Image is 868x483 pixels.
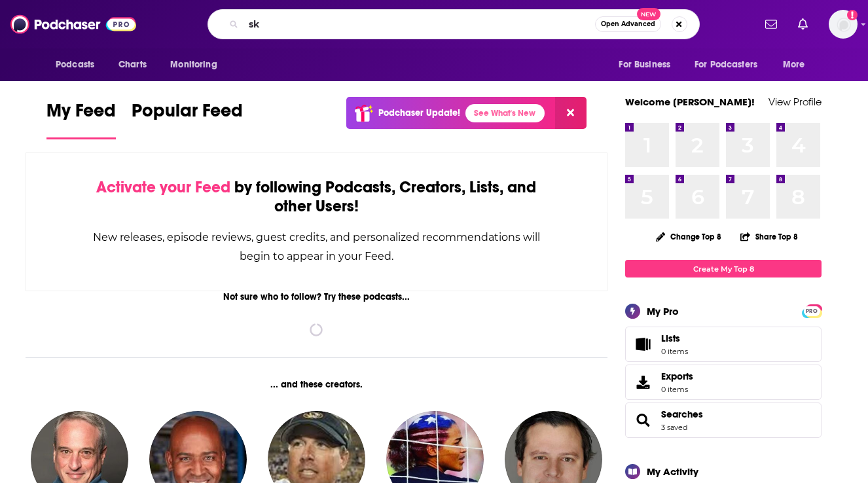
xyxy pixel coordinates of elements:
div: Search podcasts, credits, & more... [208,9,700,39]
span: Lists [630,335,656,353]
a: Exports [625,365,822,400]
a: Welcome [PERSON_NAME]! [625,96,755,108]
span: For Podcasters [695,56,757,74]
span: 0 items [661,347,688,356]
span: PRO [804,306,820,316]
button: open menu [686,52,776,77]
button: open menu [161,52,234,77]
span: Podcasts [56,56,94,74]
div: New releases, episode reviews, guest credits, and personalized recommendations will begin to appe... [92,228,541,266]
span: Activate your Feed [96,177,230,197]
a: See What's New [465,104,545,122]
div: by following Podcasts, Creators, Lists, and other Users! [92,178,541,216]
a: Searches [630,411,656,429]
a: Charts [110,52,154,77]
button: open menu [774,52,822,77]
span: Logged in as baroutunian [829,10,858,39]
button: open menu [609,52,687,77]
a: 3 saved [661,423,687,432]
button: Change Top 8 [648,228,729,245]
a: My Feed [46,99,116,139]
button: Share Top 8 [740,224,799,249]
img: Podchaser - Follow, Share and Rate Podcasts [10,12,136,37]
span: My Feed [46,99,116,130]
div: Not sure who to follow? Try these podcasts... [26,291,607,302]
span: Popular Feed [132,99,243,130]
a: Show notifications dropdown [793,13,813,35]
span: 0 items [661,385,693,394]
a: Popular Feed [132,99,243,139]
div: My Pro [647,305,679,317]
a: Create My Top 8 [625,260,822,277]
div: ... and these creators. [26,379,607,390]
img: User Profile [829,10,858,39]
span: Charts [118,56,147,74]
a: Show notifications dropdown [760,13,782,35]
p: Podchaser Update! [378,107,460,118]
button: Open AdvancedNew [595,16,661,32]
button: Show profile menu [829,10,858,39]
span: Lists [661,332,688,344]
svg: Add a profile image [847,10,858,20]
a: Searches [661,408,703,420]
span: New [637,8,660,20]
span: Lists [661,332,680,344]
span: Exports [661,370,693,382]
a: PRO [804,306,820,315]
div: My Activity [647,465,698,478]
input: Search podcasts, credits, & more... [244,14,595,35]
span: Searches [625,402,822,438]
span: More [783,56,805,74]
a: View Profile [769,96,822,108]
button: open menu [46,52,111,77]
span: For Business [619,56,670,74]
span: Monitoring [170,56,217,74]
span: Exports [630,373,656,391]
span: Open Advanced [601,21,655,27]
a: Lists [625,327,822,362]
